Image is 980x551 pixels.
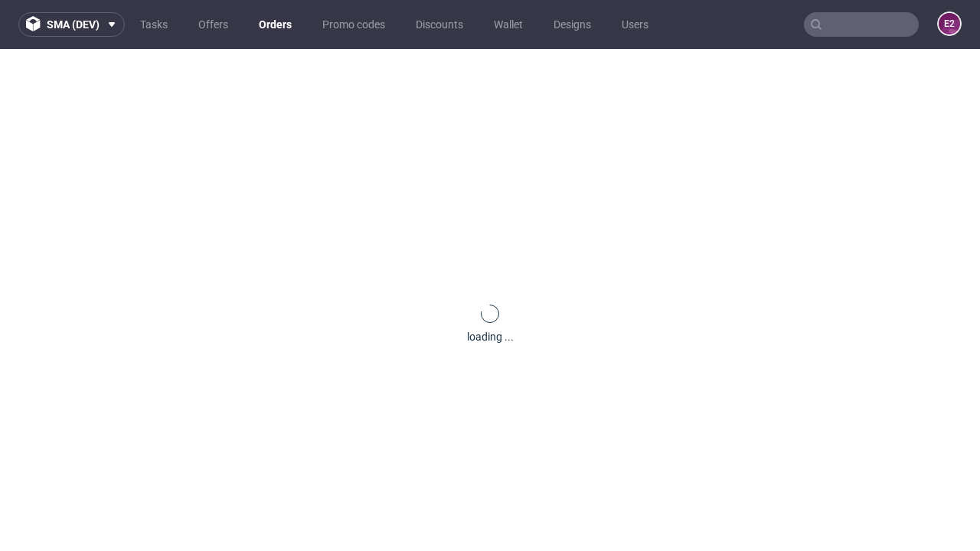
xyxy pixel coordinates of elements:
span: sma (dev) [47,19,100,30]
a: Promo codes [313,12,394,37]
div: loading ... [467,329,514,344]
a: Offers [189,12,237,37]
a: Designs [544,12,600,37]
a: Users [612,12,658,37]
a: Orders [250,12,301,37]
button: sma (dev) [18,12,125,37]
a: Wallet [485,12,532,37]
a: Discounts [407,12,472,37]
a: Tasks [131,12,177,37]
figcaption: e2 [939,13,960,34]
